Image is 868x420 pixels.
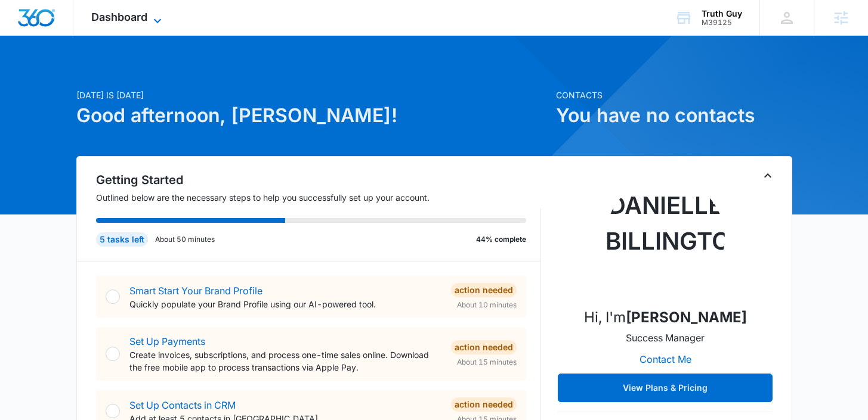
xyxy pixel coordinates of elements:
[96,171,541,189] h2: Getting Started
[702,18,742,27] div: account id
[558,374,773,402] button: View Plans & Pricing
[119,69,128,79] img: tab_keywords_by_traffic_grey.svg
[45,70,107,78] div: Domain Overview
[33,19,58,29] div: v 4.0.25
[129,298,441,310] p: Quickly populate your Brand Profile using our AI-powered tool.
[451,283,517,297] div: Action Needed
[19,19,29,29] img: logo_orange.svg
[451,397,517,412] div: Action Needed
[627,345,703,374] button: Contact Me
[129,285,262,297] a: Smart Start Your Brand Profile
[155,234,215,245] p: About 50 minutes
[702,9,742,18] div: account name
[583,307,746,328] p: Hi, I'm
[129,335,205,347] a: Set Up Payments
[96,232,148,247] div: 5 tasks left
[32,69,42,79] img: tab_domain_overview_orange.svg
[19,31,29,41] img: website_grey.svg
[451,340,517,354] div: Action Needed
[76,101,549,130] h1: Good afternoon, [PERSON_NAME]!
[91,11,147,23] span: Dashboard
[31,31,131,41] div: Domain: [DOMAIN_NAME]
[556,89,792,101] p: Contacts
[457,300,517,310] span: About 10 minutes
[96,191,541,204] p: Outlined below are the necessary steps to help you successfully set up your account.
[556,101,792,130] h1: You have no contacts
[129,349,441,374] p: Create invoices, subscriptions, and process one-time sales online. Download the free mobile app t...
[129,399,236,411] a: Set Up Contacts in CRM
[626,331,705,345] p: Success Manager
[132,70,201,78] div: Keywords by Traffic
[625,309,746,326] strong: [PERSON_NAME]
[761,169,775,183] button: Toggle Collapse
[476,234,526,245] p: 44% complete
[457,357,517,368] span: About 15 minutes
[76,89,549,101] p: [DATE] is [DATE]
[606,178,725,297] img: Danielle Billington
